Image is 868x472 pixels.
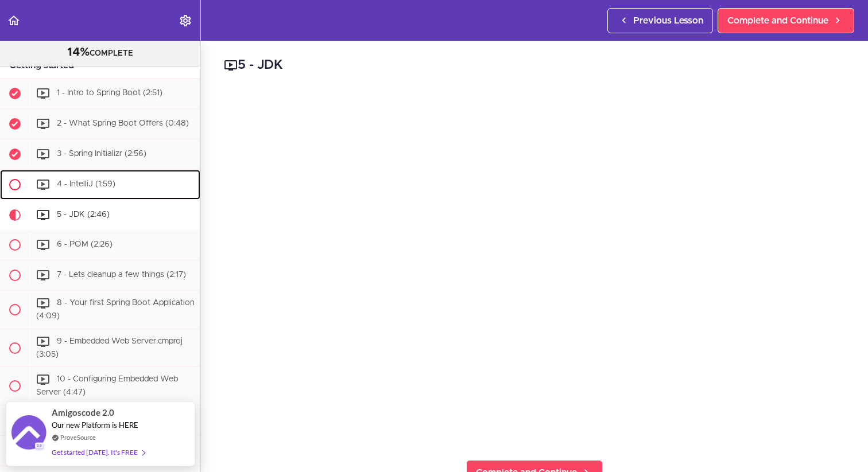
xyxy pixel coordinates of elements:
[57,180,115,188] span: 4 - IntelliJ (1:59)
[52,420,138,430] span: Our new Platform is HERE
[60,434,96,441] a: ProveSource
[36,376,178,397] span: 10 - Configuring Embedded Web Server (4:47)
[57,240,113,248] span: 6 - POM (2:26)
[67,46,90,58] span: 14%
[11,415,46,453] img: provesource social proof notification image
[633,14,703,28] span: Previous Lesson
[7,14,21,28] svg: Back to course curriculum
[36,337,183,358] span: 9 - Embedded Web Server.cmproj (3:05)
[224,92,845,442] iframe: Video Player
[57,119,189,127] span: 2 - What Spring Boot Offers (0:48)
[52,446,145,459] div: Get started [DATE]. It's FREE
[179,14,192,28] svg: Settings Menu
[36,299,195,320] span: 8 - Your first Spring Boot Application (4:09)
[57,89,162,97] span: 1 - Intro to Spring Boot (2:51)
[727,14,828,28] span: Complete and Continue
[718,8,854,33] a: Complete and Continue
[52,406,114,419] span: Amigoscode 2.0
[224,56,845,75] h2: 5 - JDK
[14,45,186,60] div: COMPLETE
[57,150,146,158] span: 3 - Spring Initializr (2:56)
[57,210,110,219] span: 5 - JDK (2:46)
[57,271,186,279] span: 7 - Lets cleanup a few things (2:17)
[607,8,713,33] a: Previous Lesson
